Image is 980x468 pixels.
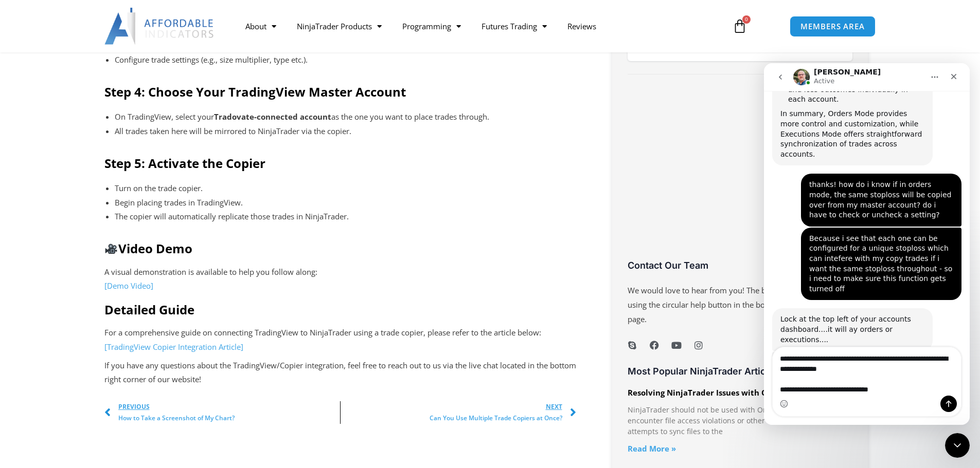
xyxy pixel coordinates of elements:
a: PreviousHow to Take a Screenshot of My Chart? [104,401,340,424]
li: Configure trade settings (e.g., size multiplier, type etc.). [115,53,566,67]
a: NextCan You Use Multiple Trade Copiers at Once? [341,401,576,424]
span: MEMBERS AREA [800,23,865,30]
img: 🎥 [105,242,117,255]
a: About [235,14,287,38]
p: We would love to hear from you! The best way to reach us is using the circular help button in the... [628,284,852,327]
span: Next [430,401,562,413]
span: Previous [118,401,235,413]
a: Reviews [557,14,607,38]
strong: Step 5: Activate the Copier [104,155,265,172]
nav: Menu [235,14,721,38]
li: On TradingView, select your as the one you want to place trades through. [115,110,566,124]
p: NinjaTrader should not be used with OneDrive as you may encounter file access violations or other... [628,404,852,437]
iframe: Intercom live chat [764,63,970,425]
li: The copier will automatically replicate those trades in NinjaTrader. [115,210,566,224]
a: Resolving NinjaTrader Issues with OneDrive [628,387,798,398]
span: How to Take a Screenshot of My Chart? [118,413,235,424]
a: MEMBERS AREA [790,16,876,37]
a: NinjaTrader Products [287,14,392,38]
a: Programming [392,14,471,38]
span: Can You Use Multiple Trade Copiers at Once? [430,413,562,424]
h2: Video Demo [104,240,576,256]
div: Post Navigation [104,401,576,424]
li: All trades taken here will be mirrored to NinjaTrader via the copier. [115,124,566,139]
li: Turn on the trade copier. [115,181,566,196]
img: LogoAI | Affordable Indicators – NinjaTrader [104,8,215,45]
p: If you have any questions about the TradingView/Copier integration, feel free to reach out to us ... [104,359,576,387]
p: A visual demonstration is available to help you follow along: [104,265,576,294]
a: [TradingView Copier Integration Article] [104,342,243,352]
span: 0 [742,15,751,24]
h2: Detailed Guide [104,302,576,317]
li: Begin placing trades in TradingView. [115,196,566,210]
h3: Most Popular NinjaTrader Articles [628,365,852,377]
strong: Tradovate-connected account [214,111,331,122]
a: Read more about Resolving NinjaTrader Issues with OneDrive [628,443,676,454]
p: For a comprehensive guide on connecting TradingView to NinjaTrader using a trade copier, please r... [104,326,576,354]
h3: Contact Our Team [628,259,852,271]
iframe: Intercom live chat [945,433,970,458]
strong: Step 4: Choose Your TradingView Master Account [104,83,406,100]
a: [Demo Video] [104,280,153,291]
iframe: Customer reviews powered by Trustpilot [628,87,852,267]
a: Futures Trading [471,14,557,38]
a: 0 [717,11,762,41]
